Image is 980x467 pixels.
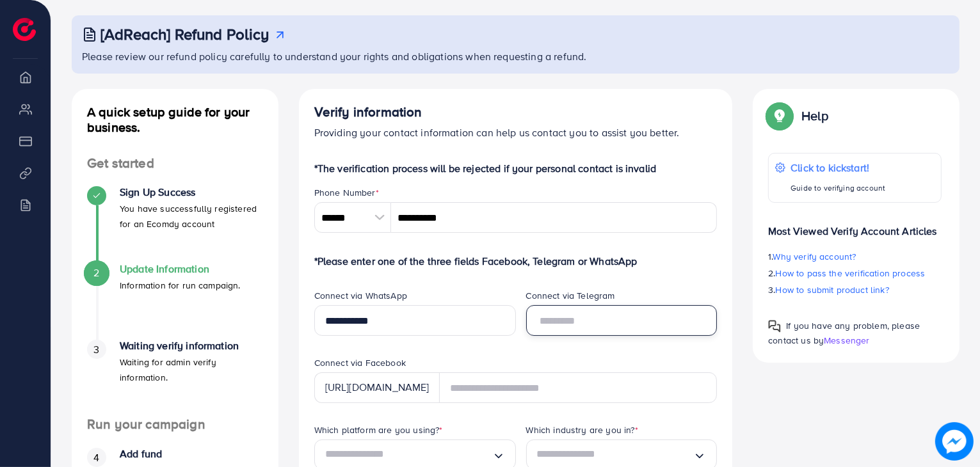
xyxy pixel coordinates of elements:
h4: Waiting verify information [120,340,263,352]
label: Connect via WhatsApp [314,289,407,302]
p: Providing your contact information can help us contact you to assist you better. [314,125,718,140]
label: Which industry are you in? [526,423,638,436]
img: logo [13,18,36,41]
h4: Add fund [120,448,239,460]
p: 1. [768,249,942,264]
input: Search for option [325,445,492,464]
h3: [AdReach] Refund Policy [100,25,269,44]
p: Please review our refund policy carefully to understand your rights and obligations when requesti... [82,49,952,64]
h4: Run your campaign [72,416,278,432]
p: Most Viewed Verify Account Articles [768,213,942,239]
span: If you have any problem, please contact us by [768,319,920,347]
li: Waiting verify information [72,340,278,416]
label: Which platform are you using? [314,423,443,436]
img: image [939,426,970,457]
li: Update Information [72,263,278,340]
h4: A quick setup guide for your business. [72,104,278,135]
span: How to submit product link? [776,283,889,296]
div: [URL][DOMAIN_NAME] [314,372,440,403]
span: 2 [93,265,99,280]
span: How to pass the verification process [776,267,926,280]
h4: Verify information [314,104,718,120]
p: Waiting for admin verify information. [120,354,263,385]
h4: Sign Up Success [120,186,263,198]
label: Phone Number [314,186,379,199]
p: You have successfully registered for an Ecomdy account [120,201,263,232]
h4: Update Information [120,263,241,275]
p: 3. [768,282,942,297]
label: Connect via Facebook [314,356,406,369]
p: Help [801,108,828,123]
p: Guide to verifying account [791,180,885,196]
img: Popup guide [768,104,791,127]
span: Why verify account? [773,250,856,263]
span: Messenger [824,334,869,347]
p: Information for run campaign. [120,278,241,293]
h4: Get started [72,155,278,171]
span: 4 [93,450,99,465]
p: Click to kickstart! [791,160,885,175]
img: Popup guide [768,320,781,333]
li: Sign Up Success [72,186,278,263]
input: Search for option [537,445,694,464]
label: Connect via Telegram [526,289,615,302]
p: *The verification process will be rejected if your personal contact is invalid [314,161,718,176]
span: 3 [93,342,99,357]
p: *Please enter one of the three fields Facebook, Telegram or WhatsApp [314,253,718,269]
p: 2. [768,265,942,281]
